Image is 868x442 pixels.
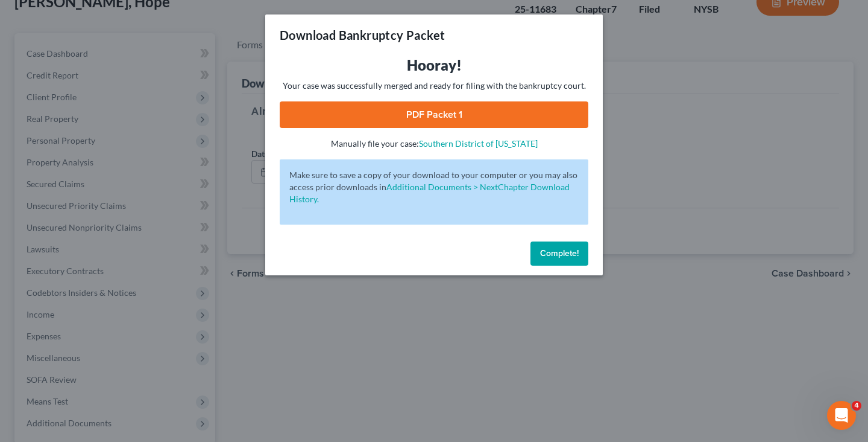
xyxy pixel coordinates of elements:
[280,27,445,43] h3: Download Bankruptcy Packet
[280,80,588,92] p: Your case was successfully merged and ready for filing with the bankruptcy court.
[540,248,579,258] span: Complete!
[280,138,588,150] p: Manually file your case:
[530,242,588,266] button: Complete!
[419,138,538,149] a: Southern District of [US_STATE]
[852,401,861,411] span: 4
[280,101,588,128] a: PDF Packet 1
[280,56,588,75] h3: Hooray!
[827,401,856,430] iframe: Intercom live chat
[289,182,570,204] a: Additional Documents > NextChapter Download History.
[289,169,579,205] p: Make sure to save a copy of your download to your computer or you may also access prior downloads in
